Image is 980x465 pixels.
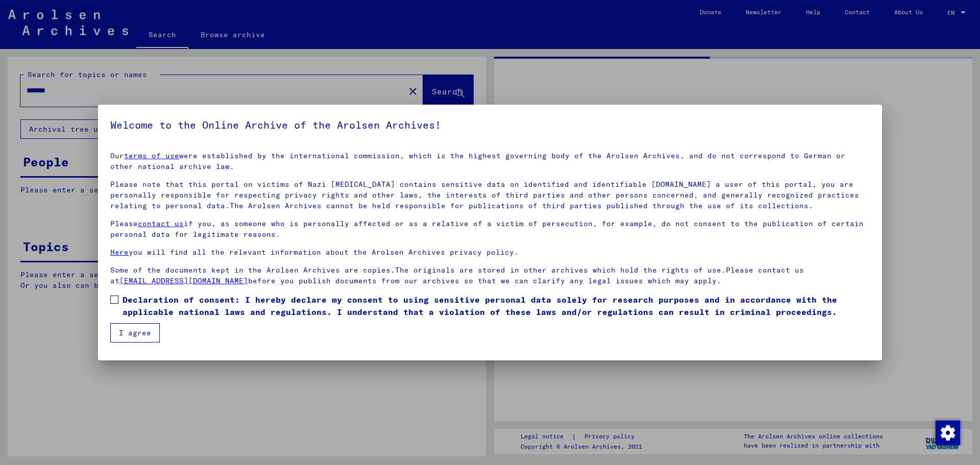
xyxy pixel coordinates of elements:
img: Change consent [936,421,960,445]
p: Please if you, as someone who is personally affected or as a relative of a victim of persecution,... [110,218,870,240]
a: [EMAIL_ADDRESS][DOMAIN_NAME] [119,276,248,285]
p: you will find all the relevant information about the Arolsen Archives privacy policy. [110,247,870,258]
p: Some of the documents kept in the Arolsen Archives are copies.The originals are stored in other a... [110,265,870,286]
span: Declaration of consent: I hereby declare my consent to using sensitive personal data solely for r... [122,293,870,318]
a: contact us [138,219,184,228]
button: I agree [110,323,160,342]
h5: Welcome to the Online Archive of the Arolsen Archives! [110,117,870,133]
p: Our were established by the international commission, which is the highest governing body of the ... [110,151,870,172]
a: Here [110,248,129,257]
p: Please note that this portal on victims of Nazi [MEDICAL_DATA] contains sensitive data on identif... [110,179,870,211]
a: terms of use [124,151,179,160]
